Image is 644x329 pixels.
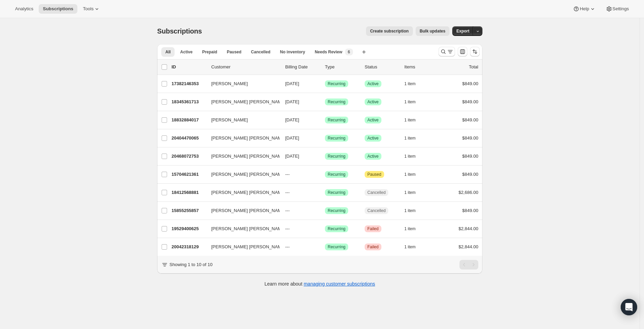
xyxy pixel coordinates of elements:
[211,189,286,196] span: [PERSON_NAME] [PERSON_NAME]
[211,64,280,70] p: Customer
[172,117,206,123] p: 18832884017
[172,133,478,143] div: 20404470065[PERSON_NAME] [PERSON_NAME][DATE]SuccessRecurringSuccessActive1 item$849.00
[172,189,206,196] p: 18412568881
[458,226,478,231] span: $2,844.00
[165,49,171,55] span: All
[172,153,206,160] p: 20468072753
[404,81,416,87] span: 1 item
[304,281,375,287] a: managing customer subscriptions
[211,171,286,178] span: [PERSON_NAME] [PERSON_NAME]
[569,4,600,14] button: Help
[328,117,345,123] span: Recurring
[207,241,276,252] button: [PERSON_NAME] [PERSON_NAME]
[328,208,345,213] span: Recurring
[285,117,299,122] span: [DATE]
[211,207,286,214] span: [PERSON_NAME] [PERSON_NAME]
[172,224,478,234] div: 19529400625[PERSON_NAME] [PERSON_NAME]---SuccessRecurringCriticalFailed1 item$2,844.00
[404,154,416,159] span: 1 item
[207,205,276,216] button: [PERSON_NAME] [PERSON_NAME]
[172,188,478,197] div: 18412568881[PERSON_NAME] [PERSON_NAME]---SuccessRecurringCancelled1 item$2,686.00
[404,152,423,161] button: 1 item
[172,64,478,70] div: IDCustomerBilling DateTypeStatusItemsTotal
[367,226,379,232] span: Failed
[172,79,478,89] div: 17382146353[PERSON_NAME][DATE]SuccessRecurringSuccessActive1 item$849.00
[285,244,290,249] span: ---
[285,172,290,177] span: ---
[370,28,409,34] span: Create subscription
[285,208,290,213] span: ---
[358,47,369,57] button: Create new view
[285,135,299,141] span: [DATE]
[328,81,345,87] span: Recurring
[404,226,416,232] span: 1 item
[404,172,416,177] span: 1 item
[367,190,386,195] span: Cancelled
[285,226,290,231] span: ---
[285,81,299,86] span: [DATE]
[420,28,445,34] span: Bulk updates
[265,280,375,287] p: Learn more about
[404,133,423,143] button: 1 item
[621,299,637,315] div: Open Intercom Messenger
[211,117,248,123] span: [PERSON_NAME]
[172,225,206,232] p: 19529400625
[469,64,478,70] p: Total
[328,154,345,159] span: Recurring
[207,223,276,234] button: [PERSON_NAME] [PERSON_NAME]
[211,225,286,232] span: [PERSON_NAME] [PERSON_NAME]
[404,244,416,250] span: 1 item
[404,135,416,141] span: 1 item
[172,135,206,142] p: 20404470065
[416,26,450,36] button: Bulk updates
[180,49,192,55] span: Active
[404,242,423,252] button: 1 item
[459,260,478,269] nav: Pagination
[172,170,478,179] div: 15704621361[PERSON_NAME] [PERSON_NAME]---SuccessRecurringAttentionPaused1 item$849.00
[367,135,379,141] span: Active
[285,64,319,70] p: Billing Date
[404,188,423,197] button: 1 item
[367,117,379,123] span: Active
[328,226,345,232] span: Recurring
[172,97,478,107] div: 18345361713[PERSON_NAME] [PERSON_NAME][DATE]SuccessRecurringSuccessActive1 item$849.00
[367,99,379,105] span: Active
[452,26,473,36] button: Export
[328,135,345,141] span: Recurring
[207,115,276,126] button: [PERSON_NAME]
[580,6,589,12] span: Help
[366,26,413,36] button: Create subscription
[207,187,276,198] button: [PERSON_NAME] [PERSON_NAME]
[462,154,478,159] span: $849.00
[211,153,286,160] span: [PERSON_NAME] [PERSON_NAME]
[172,80,206,87] p: 17382146353
[404,208,416,213] span: 1 item
[169,261,213,268] p: Showing 1 to 10 of 10
[602,4,633,14] button: Settings
[43,6,73,12] span: Subscriptions
[207,78,276,89] button: [PERSON_NAME]
[367,172,381,177] span: Paused
[172,152,478,161] div: 20468072753[PERSON_NAME] [PERSON_NAME][DATE]SuccessRecurringSuccessActive1 item$849.00
[207,151,276,162] button: [PERSON_NAME] [PERSON_NAME]
[404,224,423,234] button: 1 item
[172,207,206,214] p: 15855255857
[285,99,299,104] span: [DATE]
[328,99,345,105] span: Recurring
[462,99,478,104] span: $849.00
[456,28,469,34] span: Export
[404,206,423,215] button: 1 item
[462,135,478,141] span: $849.00
[211,80,248,87] span: [PERSON_NAME]
[462,117,478,122] span: $849.00
[39,4,77,14] button: Subscriptions
[172,98,206,105] p: 18345361713
[365,64,399,70] p: Status
[172,206,478,215] div: 15855255857[PERSON_NAME] [PERSON_NAME]---SuccessRecurringCancelled1 item$849.00
[613,6,629,12] span: Settings
[172,242,478,252] div: 20042318129[PERSON_NAME] [PERSON_NAME]---SuccessRecurringCriticalFailed1 item$2,844.00
[211,98,286,105] span: [PERSON_NAME] [PERSON_NAME]
[404,117,416,123] span: 1 item
[470,47,480,56] button: Sort the results
[315,49,342,55] span: Needs Review
[404,99,416,105] span: 1 item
